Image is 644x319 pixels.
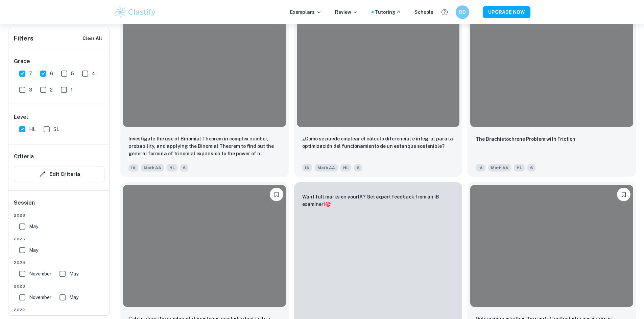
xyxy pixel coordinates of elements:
span: 6 [354,164,362,171]
p: Exemplars [290,8,321,16]
span: 3 [29,86,32,94]
span: 2026 [14,212,104,218]
span: 2022 [14,307,104,313]
p: The Brachistochrone Problem with Friction [476,135,575,143]
a: Tutoring [375,8,401,16]
span: 2024 [14,260,104,266]
span: Math AA [141,164,164,171]
button: Clear All [81,33,104,44]
span: HL [340,164,351,171]
span: 7 [29,70,32,77]
h6: Grade [14,57,104,65]
button: Bookmark [617,188,630,201]
a: Schools [414,8,433,16]
button: UPGRADE NOW [483,6,530,18]
span: Math AA [315,164,338,171]
span: May [69,270,78,277]
span: 5 [71,70,74,77]
button: Help and Feedback [439,6,450,18]
h6: Session [14,199,104,212]
p: ¿Cómo se puede emplear el cálculo diferencial e integral para la optimización del funcionamiento ... [302,135,454,150]
span: November [29,270,51,277]
span: 2023 [14,283,104,289]
img: Clastify logo [114,5,157,19]
span: 6 [50,70,53,77]
h6: Filters [14,34,33,43]
a: Bookmark¿Cómo se puede emplear el cálculo diferencial e integral para la optimización del funcion... [294,2,462,177]
span: SL [53,126,59,133]
span: May [29,246,38,254]
h6: Level [14,113,104,121]
span: 6 [527,164,535,171]
p: Want full marks on your IA ? Get expert feedback from an IB examiner! [302,193,454,208]
span: 6 [180,164,188,171]
span: 4 [92,70,95,77]
p: Investigate the use of Binomial Theorem in complex number, probability, and applying the Binomial... [128,135,281,157]
span: HL [514,164,525,171]
span: May [69,294,78,301]
span: 🎯 [325,202,331,207]
span: HL [29,126,35,133]
span: IA [476,164,485,171]
span: May [29,223,38,230]
span: 1 [71,86,73,94]
span: 2025 [14,236,104,242]
button: Edit Criteria [14,166,104,182]
span: IA [128,164,138,171]
span: Math AA [488,164,511,171]
button: Bookmark [270,188,283,201]
a: BookmarkInvestigate the use of Binomial Theorem in complex number, probability, and applying the ... [120,2,289,177]
h6: Criteria [14,153,34,161]
span: November [29,294,51,301]
p: Review [335,8,358,16]
h6: RD [458,8,466,16]
a: BookmarkThe Brachistochrone Problem with FrictionIAMath AAHL6 [468,2,636,177]
span: 2 [50,86,53,94]
button: RD [456,5,469,19]
span: HL [167,164,177,171]
span: IA [302,164,312,171]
